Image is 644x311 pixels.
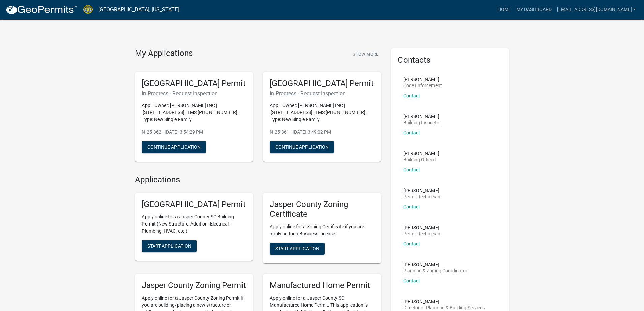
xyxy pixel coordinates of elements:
[270,141,334,153] button: Continue Application
[403,262,468,267] p: [PERSON_NAME]
[403,157,439,162] p: Building Official
[514,3,554,16] a: My Dashboard
[135,175,381,185] h4: Applications
[403,167,420,172] a: Contact
[147,243,191,249] span: Start Application
[403,188,440,193] p: [PERSON_NAME]
[83,5,93,14] img: Jasper County, South Carolina
[403,194,440,199] p: Permit Technician
[142,213,246,235] p: Apply online for a Jasper County SC Building Permit (New Structure, Addition, Electrical, Plumbin...
[275,246,319,251] span: Start Application
[270,129,374,136] p: N-25-361 - [DATE] 3:49:02 PM
[403,305,485,310] p: Director of Planning & Building Services
[403,225,440,230] p: [PERSON_NAME]
[403,151,439,156] p: [PERSON_NAME]
[142,90,246,97] h6: In Progress - Request Inspection
[270,281,374,290] h5: Manufactured Home Permit
[403,299,485,304] p: [PERSON_NAME]
[350,48,381,60] button: Show More
[270,90,374,97] h6: In Progress - Request Inspection
[403,204,420,209] a: Contact
[403,231,440,236] p: Permit Technician
[398,55,502,65] h5: Contacts
[403,114,441,119] p: [PERSON_NAME]
[142,79,246,89] h5: [GEOGRAPHIC_DATA] Permit
[270,223,374,237] p: Apply online for a Zoning Certificate if you are applying for a Business License
[403,241,420,246] a: Contact
[403,130,420,135] a: Contact
[403,83,442,88] p: Code Enforcement
[142,141,206,153] button: Continue Application
[403,268,468,273] p: Planning & Zoning Coordinator
[270,200,374,219] h5: Jasper County Zoning Certificate
[142,240,197,252] button: Start Application
[135,48,193,59] h4: My Applications
[270,102,374,123] p: App: | Owner: [PERSON_NAME] INC | [STREET_ADDRESS] | TMS [PHONE_NUMBER] | Type: New Single Family
[403,93,420,98] a: Contact
[403,77,442,82] p: [PERSON_NAME]
[554,3,639,16] a: [EMAIL_ADDRESS][DOMAIN_NAME]
[142,200,246,209] h5: [GEOGRAPHIC_DATA] Permit
[142,281,246,290] h5: Jasper County Zoning Permit
[270,79,374,89] h5: [GEOGRAPHIC_DATA] Permit
[270,243,325,255] button: Start Application
[98,4,179,15] a: [GEOGRAPHIC_DATA], [US_STATE]
[403,120,441,125] p: Building Inspector
[142,102,246,123] p: App: | Owner: [PERSON_NAME] INC | [STREET_ADDRESS] | TMS [PHONE_NUMBER] | Type: New Single Family
[495,3,514,16] a: Home
[142,129,246,136] p: N-25-362 - [DATE] 3:54:29 PM
[403,278,420,283] a: Contact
